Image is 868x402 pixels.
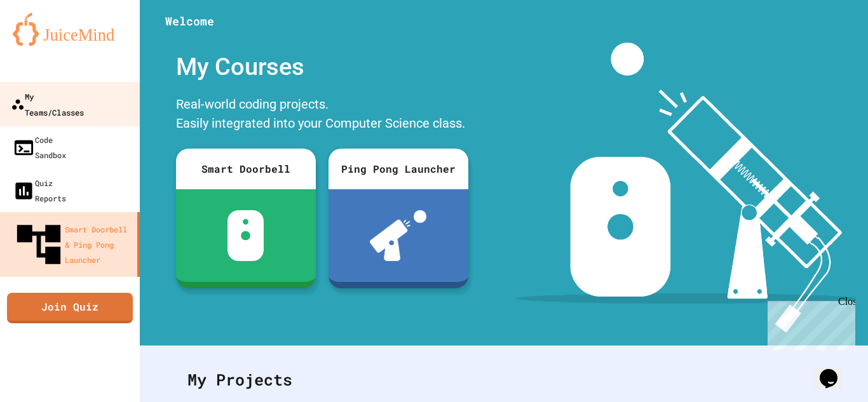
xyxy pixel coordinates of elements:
img: logo-orange.svg [13,13,127,46]
div: Code Sandbox [13,132,66,163]
img: banner-image-my-projects.png [515,43,856,333]
div: Quiz Reports [13,175,66,206]
div: Smart Doorbell & Ping Pong Launcher [13,218,132,271]
div: Smart Doorbell [176,149,316,189]
div: My Courses [170,43,475,91]
iframe: chat widget [763,296,855,350]
img: sdb-white.svg [227,210,264,261]
iframe: chat widget [815,351,855,389]
a: Join Quiz [7,293,133,323]
div: Real-world coding projects. Easily integrated into your Computer Science class. [170,91,475,139]
div: Chat with us now!Close [5,5,88,81]
div: Ping Pong Launcher [329,149,468,189]
div: My Teams/Classes [11,88,84,119]
img: ppl-with-ball.png [370,210,426,261]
